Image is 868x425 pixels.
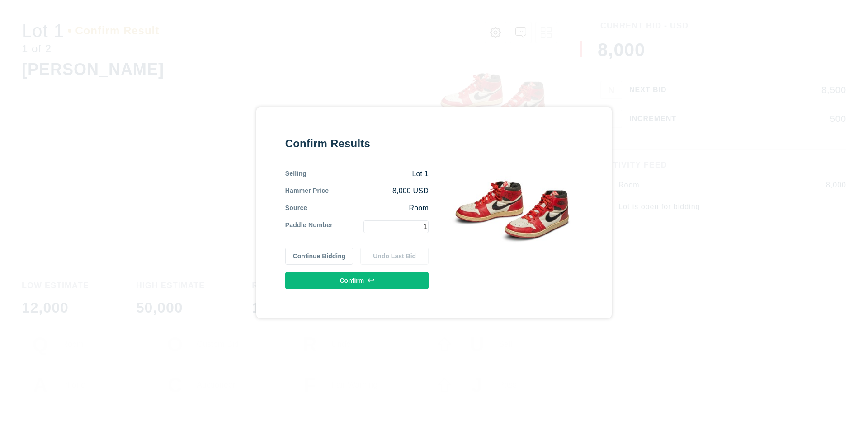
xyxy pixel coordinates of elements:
div: Confirm Results [285,136,429,151]
div: 8,000 USD [329,186,429,196]
button: Continue Bidding [285,248,354,265]
div: Hammer Price [285,186,329,196]
div: Source [285,203,307,213]
div: Selling [285,169,307,179]
button: Undo Last Bid [360,248,429,265]
button: Confirm [285,272,429,289]
div: Room [307,203,429,213]
div: Paddle Number [285,220,333,233]
div: Lot 1 [307,169,429,179]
